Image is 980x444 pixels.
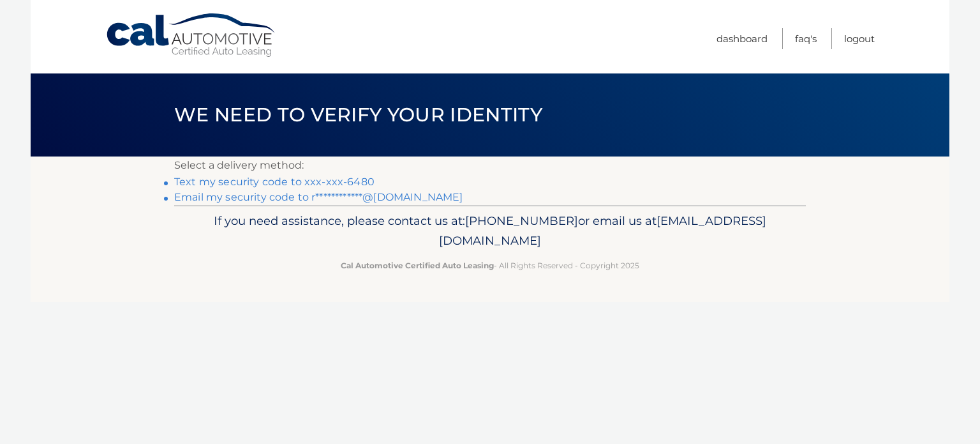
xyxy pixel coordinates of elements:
p: - All Rights Reserved - Copyright 2025 [182,259,798,272]
span: [PHONE_NUMBER] [465,213,578,228]
a: Text my security code to xxx-xxx-6480 [174,176,375,188]
a: Dashboard [716,28,768,49]
a: Cal Automotive [105,13,278,58]
span: We need to verify your identity [174,103,542,126]
a: Logout [844,28,875,49]
a: FAQ's [795,28,817,49]
p: Select a delivery method: [174,157,806,174]
p: If you need assistance, please contact us at: or email us at [182,211,798,252]
strong: Cal Automotive Certified Auto Leasing [341,261,494,270]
